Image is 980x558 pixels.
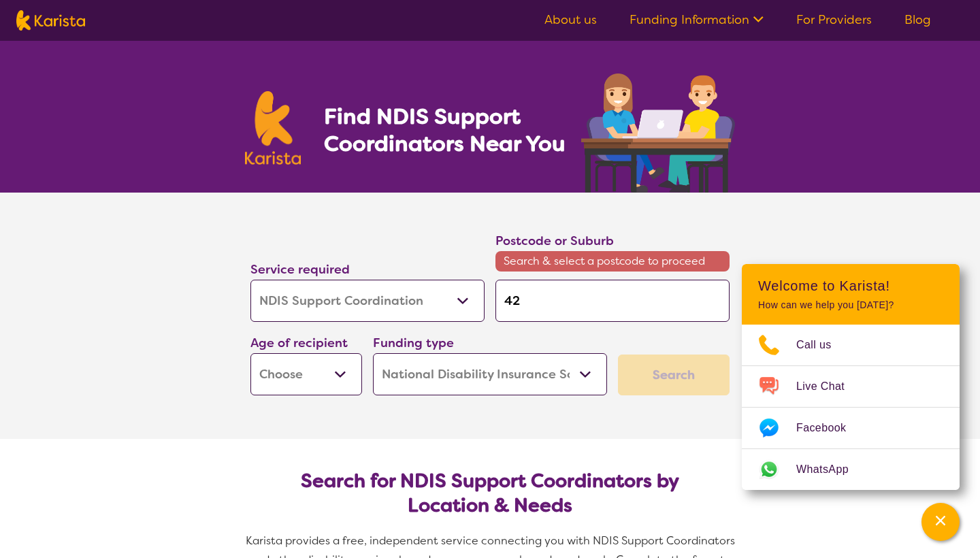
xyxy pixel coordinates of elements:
[921,503,960,541] button: Channel Menu
[758,299,943,311] p: How can we help you [DATE]?
[495,233,614,249] label: Postcode or Suburb
[904,12,931,28] a: Blog
[544,12,597,28] a: About us
[581,73,735,193] img: support-coordination
[630,12,764,28] a: Funding Information
[16,10,85,31] img: Karista logo
[796,376,861,397] span: Live Chat
[796,12,872,28] a: For Providers
[495,251,730,272] span: Search & select a postcode to proceed
[245,91,301,165] img: Karista logo
[250,335,348,351] label: Age of recipient
[495,280,730,322] input: Type
[758,278,943,294] h2: Welcome to Karista!
[324,103,576,157] h1: Find NDIS Support Coordinators Near You
[742,264,960,490] div: Channel Menu
[250,261,350,278] label: Service required
[742,325,960,490] ul: Choose channel
[373,335,454,351] label: Funding type
[261,469,719,518] h2: Search for NDIS Support Coordinators by Location & Needs
[796,335,848,355] span: Call us
[796,459,865,480] span: WhatsApp
[796,418,862,438] span: Facebook
[742,449,960,490] a: Web link opens in a new tab.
